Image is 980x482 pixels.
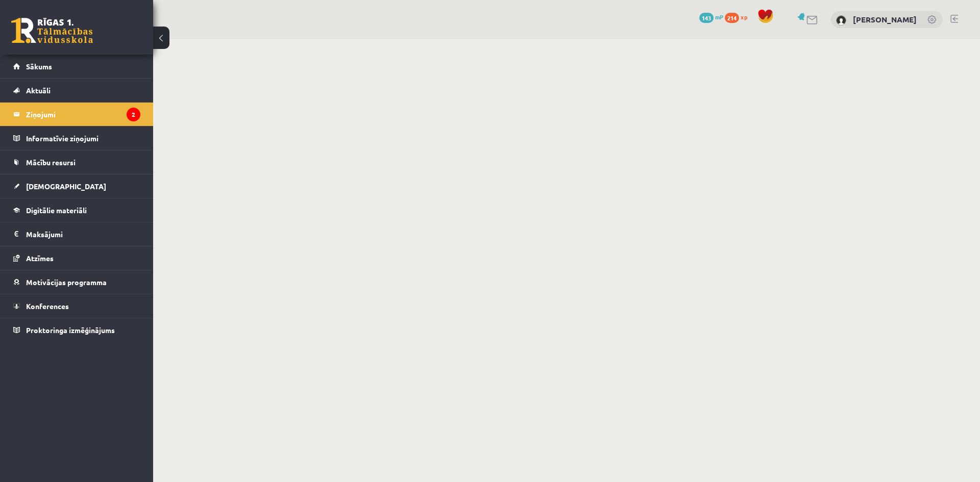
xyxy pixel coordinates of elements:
legend: Informatīvie ziņojumi [26,126,140,150]
legend: Ziņojumi [26,103,140,126]
span: [DEMOGRAPHIC_DATA] [26,182,106,191]
span: 143 [699,13,714,23]
span: mP [715,13,723,21]
span: xp [741,13,747,21]
span: Mācību resursi [26,158,76,167]
a: 214 xp [725,13,752,21]
span: Atzīmes [26,253,54,263]
a: Konferences [13,294,140,318]
a: Atzīmes [13,246,140,270]
a: Digitālie materiāli [13,198,140,222]
span: Motivācijas programma [26,277,107,287]
a: [PERSON_NAME] [853,14,917,24]
span: Konferences [26,301,69,311]
i: 2 [127,108,140,121]
span: Aktuāli [26,86,51,95]
span: 214 [725,13,739,23]
a: Mācību resursi [13,150,140,174]
legend: Maksājumi [26,222,140,246]
a: Sākums [13,55,140,78]
a: Rīgas 1. Tālmācības vidusskola [11,18,93,43]
a: Aktuāli [13,79,140,102]
img: Marko Osemļjaks [836,15,846,26]
span: Sākums [26,62,52,71]
a: Motivācijas programma [13,270,140,294]
a: Proktoringa izmēģinājums [13,318,140,342]
a: Informatīvie ziņojumi [13,126,140,150]
span: Proktoringa izmēģinājums [26,325,115,335]
span: Digitālie materiāli [26,206,87,215]
a: Ziņojumi2 [13,103,140,126]
a: [DEMOGRAPHIC_DATA] [13,174,140,198]
a: Maksājumi [13,222,140,246]
a: 143 mP [699,13,723,21]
